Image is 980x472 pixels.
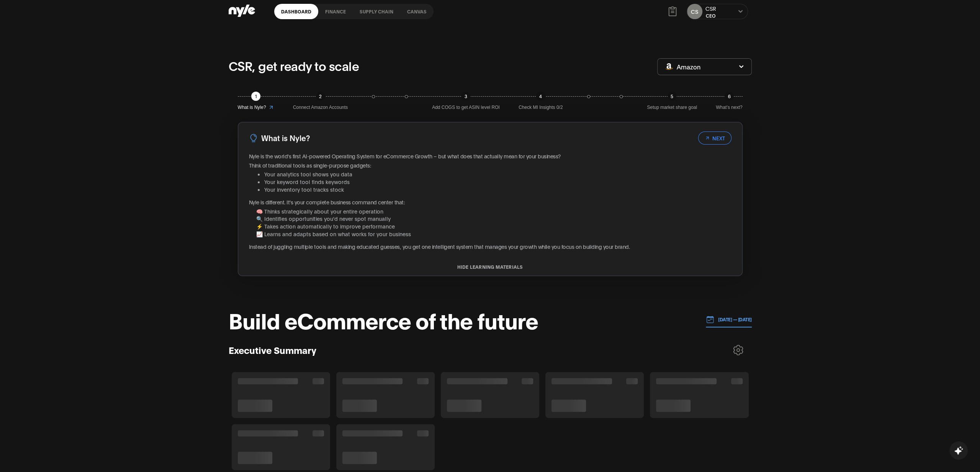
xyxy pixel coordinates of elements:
[264,178,731,186] li: Your keyword tool finds keywords
[293,104,348,111] span: Connect Amazon Accounts
[249,133,258,143] img: LightBulb
[461,92,470,101] div: 3
[687,4,702,19] button: CS
[668,92,677,101] div: 5
[318,4,353,19] a: finance
[256,215,731,222] li: 🔍 Identifies opportunities you'd never spot manually
[705,12,716,19] div: CEO
[261,132,310,144] h3: What is Nyle?
[316,92,325,101] div: 2
[665,63,673,70] img: Amazon
[229,56,359,75] p: CSR, get ready to scale
[249,152,731,160] p: Nyle is the world's first AI-powered Operating System for eCommerce Growth – but what does that a...
[705,5,716,19] button: CSRCEO
[256,230,731,238] li: 📈 Learns and adapts based on what works for your business
[647,104,697,111] span: Setup market share goal
[353,4,400,19] a: Supply chain
[677,62,700,71] span: Amazon
[264,170,731,178] li: Your analytics tool shows you data
[698,132,731,145] button: NEXT
[725,92,734,101] div: 6
[249,198,731,206] p: Nyle is different. It's your complete business command center that:
[400,4,434,19] a: Canvas
[256,207,731,215] li: 🧠 Thinks strategically about your entire operation
[229,344,316,356] h3: Executive Summary
[264,186,731,193] li: Your inventory tool tracks stock
[705,5,716,12] div: CSR
[238,264,742,270] button: HIDE LEARNING MATERIALS
[249,161,731,169] p: Think of traditional tools as single-purpose gadgets:
[536,92,545,101] div: 4
[714,316,752,323] p: [DATE] — [DATE]
[716,104,742,111] span: What’s next?
[519,104,563,111] span: Check MI Insights 0/2
[249,243,731,250] p: Instead of juggling multiple tools and making educated guesses, you get one intelligent system th...
[706,315,714,324] img: 01.01.24 — 07.01.24
[238,104,266,111] span: What is Nyle?
[657,58,752,75] button: Amazon
[251,92,260,101] div: 1
[256,222,731,230] li: ⚡ Takes action automatically to improve performance
[432,104,500,111] span: Add COGS to get ASIN level ROI
[274,4,318,19] a: Dashboard
[706,312,752,327] button: [DATE] — [DATE]
[229,308,538,331] h1: Build eCommerce of the future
